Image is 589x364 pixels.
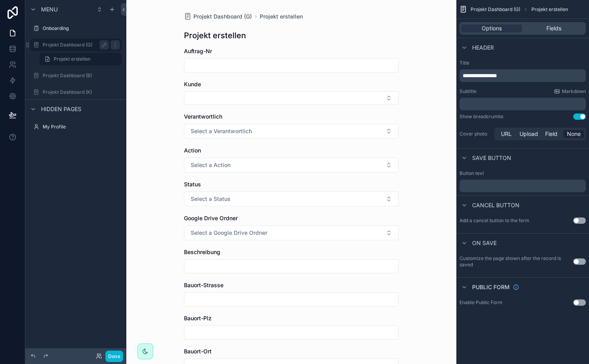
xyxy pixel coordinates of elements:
label: Projekt Dashboard (K) [43,89,120,95]
span: Projekt erstellen [531,6,568,13]
span: Select a Google Drive Ordner [191,229,267,237]
label: Add a cancel button to the form [460,217,529,224]
label: My Profile [43,124,120,130]
label: Subtitle [460,88,476,95]
span: None [567,130,581,138]
span: Cancel button [472,201,520,209]
span: URL [501,130,512,138]
span: Projekt Dashboard (G) [193,13,252,20]
span: Fields [546,24,561,32]
span: Verantwortlich [184,113,222,120]
span: Bauort-Strasse [184,282,223,288]
label: Projekt Dashboard (G) [43,42,106,48]
span: Bauort-Ort [184,348,212,355]
label: Onboarding [43,25,120,32]
span: Projekt Dashboard (G) [471,6,520,13]
span: Save button [472,154,511,162]
button: Select Button [184,124,399,139]
a: My Profile [30,121,122,133]
label: Button text [460,170,484,176]
div: scrollable content [460,69,586,82]
a: Onboarding [30,22,122,35]
button: Select Button [184,225,399,240]
span: Upload [520,130,538,138]
a: Markdown [554,88,586,95]
span: Public form [472,283,510,291]
span: Status [184,181,201,188]
button: Select Button [184,91,399,105]
label: Projekt Dashboard (B) [43,72,120,79]
button: Select Button [184,191,399,206]
span: Select a Verantwortlich [191,127,252,135]
div: Enable Public Form [460,299,503,306]
h1: Projekt erstellen [184,30,246,41]
span: On save [472,239,497,247]
span: Bauort-Plz [184,315,212,321]
span: Header [472,44,494,52]
label: Title [460,60,586,66]
span: Field [545,130,557,138]
label: Customize the page shown after the record is saved [460,255,573,268]
a: Projekt erstellen [39,53,122,65]
div: scrollable content [460,180,586,192]
span: Select a Action [191,161,231,169]
span: Options [482,24,502,32]
a: Projekt Dashboard (K) [30,86,122,98]
div: scrollable content [460,98,586,110]
span: Hidden pages [41,105,81,113]
span: Google Drive Ordner [184,215,238,221]
a: Projekt Dashboard (B) [30,69,122,82]
a: Projekt erstellen [260,13,303,20]
span: Markdown [562,88,586,95]
span: Select a Status [191,195,231,203]
div: Show breadcrumbs [460,113,503,120]
span: Projekt erstellen [54,56,90,62]
label: Cover photo [460,131,491,137]
a: Projekt Dashboard (G) [30,39,122,51]
a: Projekt Dashboard (G) [184,13,252,20]
span: Beschreibung [184,249,220,255]
button: Select Button [184,158,399,173]
button: Done [105,351,123,362]
span: Auftrag-Nr [184,48,212,54]
span: Action [184,147,201,154]
span: Menu [41,6,58,13]
span: Kunde [184,81,201,87]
